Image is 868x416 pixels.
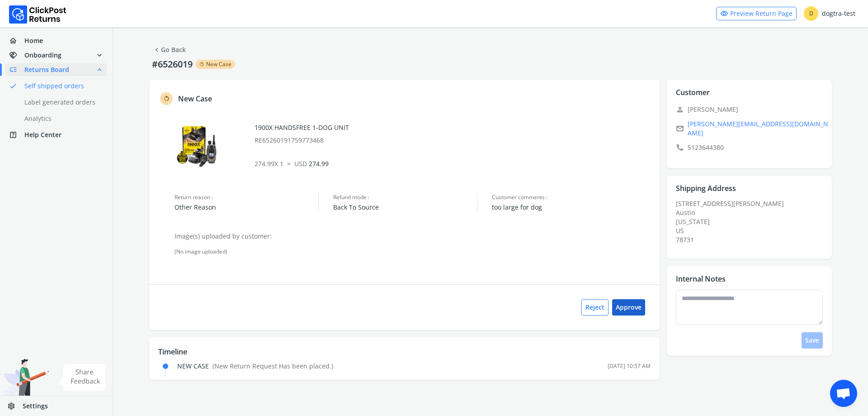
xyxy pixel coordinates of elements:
[9,129,24,141] span: help_center
[676,120,829,138] a: email[PERSON_NAME][EMAIL_ADDRESS][DOMAIN_NAME]
[199,61,204,68] span: rotate_left
[177,362,333,371] div: NEW CASE
[7,400,23,412] span: settings
[149,58,195,71] p: #6526019
[676,235,829,244] div: 78731
[206,61,231,68] span: New Case
[24,51,61,60] span: Onboarding
[153,43,186,56] a: Go Back
[175,248,651,255] div: (No image uploaded)
[5,112,118,125] a: Analytics
[492,203,651,212] span: too large for dog
[255,159,650,168] p: 274.99 X 1
[95,63,104,76] span: expand_less
[716,7,797,20] a: visibilityPreview Return Page
[9,34,24,47] span: home
[608,363,651,370] div: [DATE] 10:57 AM
[802,332,823,349] button: Save
[804,6,855,21] div: dogtra-test
[255,123,650,145] div: 1900X HANDSFREE 1-DOG UNIT
[163,93,170,104] span: rotate_left
[581,299,609,316] button: Reject
[153,43,161,56] span: chevron_left
[24,36,43,45] span: Home
[676,122,684,135] span: email
[333,203,477,212] span: Back To Source
[175,232,651,241] p: Image(s) uploaded by customer:
[9,49,24,62] span: handshake
[804,6,818,21] span: D
[676,141,684,154] span: call
[212,362,333,370] span: ( New Return Request Has been placed. )
[676,208,829,217] div: Austin
[149,42,189,58] button: chevron_leftGo Back
[676,141,829,154] p: 5123644380
[676,273,726,284] p: Internal Notes
[492,194,651,201] span: Customer comments :
[294,159,329,168] span: 274.99
[676,103,829,116] p: [PERSON_NAME]
[720,7,728,20] span: visibility
[175,123,220,168] img: row_image
[175,203,318,212] span: Other Reason
[676,226,829,235] div: US
[333,194,477,201] span: Refund mode :
[255,136,650,145] p: RE65260191759773468
[5,34,107,47] a: homeHome
[9,63,24,76] span: low_priority
[178,93,212,104] p: New Case
[676,103,684,116] span: person
[676,183,736,194] p: Shipping Address
[158,346,651,357] p: Timeline
[830,380,857,407] div: Open chat
[294,159,307,168] span: USD
[287,159,291,168] span: =
[676,87,710,98] p: Customer
[612,299,645,316] button: Approve
[9,5,66,24] img: Logo
[676,199,829,244] div: [STREET_ADDRESS][PERSON_NAME]
[175,194,318,201] span: Return reason :
[676,217,829,226] div: [US_STATE]
[95,49,104,62] span: expand_more
[57,364,106,391] img: share feedback
[23,402,48,411] span: Settings
[5,80,118,92] a: doneSelf shipped orders
[24,130,61,139] span: Help Center
[5,96,118,109] a: Label generated orders
[24,65,69,74] span: Returns Board
[5,129,107,141] a: help_centerHelp Center
[9,80,17,92] span: done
